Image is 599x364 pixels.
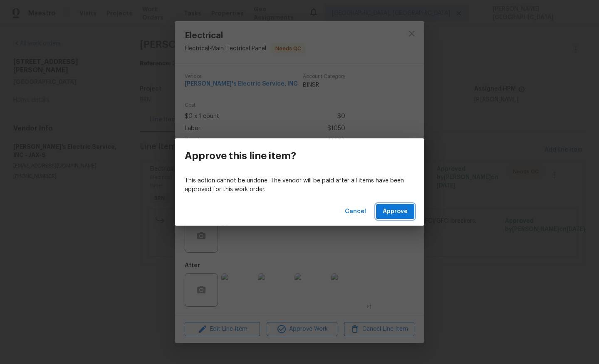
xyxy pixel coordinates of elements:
button: Approve [376,204,414,219]
span: Cancel [345,207,366,217]
p: This action cannot be undone. The vendor will be paid after all items have been approved for this... [185,177,414,194]
button: Cancel [342,204,369,219]
span: Approve [383,207,408,217]
h3: Approve this line item? [185,150,296,162]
